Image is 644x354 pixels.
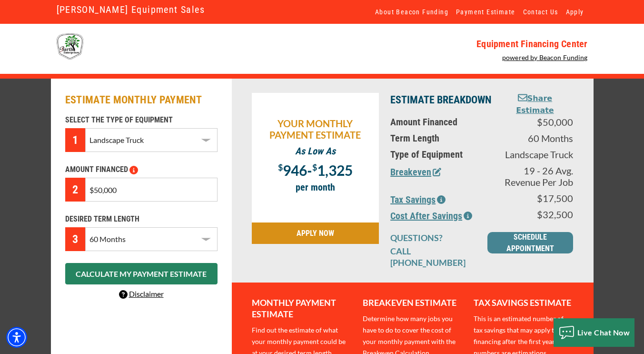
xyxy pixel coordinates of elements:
p: YOUR MONTHLY PAYMENT ESTIMATE [257,118,375,141]
a: APPLY NOW [252,223,379,244]
span: Live Chat Now [577,328,630,337]
a: SCHEDULE APPOINTMENT [487,232,573,253]
div: 1 [65,128,86,152]
p: Term Length [390,132,492,144]
a: [PERSON_NAME] Equipment Sales [57,1,205,18]
a: powered by Beacon Funding - open in a new tab [502,53,588,61]
p: DESIRED TERM LENGTH [65,213,218,225]
button: Cost After Savings [390,209,472,223]
button: Tax Savings [390,192,446,207]
span: 946 [283,162,307,179]
span: $ [312,162,317,172]
p: BREAKEVEN ESTIMATE [363,297,462,308]
div: 3 [65,227,86,251]
p: Type of Equipment [390,149,492,160]
div: Accessibility Menu [6,327,27,348]
button: CALCULATE MY PAYMENT ESTIMATE [65,263,218,284]
input: $ [85,178,217,202]
h2: ESTIMATE MONTHLY PAYMENT [65,93,218,107]
p: 60 Months [504,132,573,144]
p: ESTIMATE BREAKDOWN [390,93,492,107]
button: Live Chat Now [554,318,635,347]
p: QUESTIONS? [390,232,476,243]
p: $17,500 [504,192,573,204]
p: As Low As [257,145,375,157]
span: $ [278,162,283,172]
p: Equipment Financing Center [328,38,588,50]
p: $50,000 [504,116,573,128]
a: Disclaimer [119,289,164,298]
p: - [257,162,375,177]
p: SELECT THE TYPE OF EQUIPMENT [65,114,218,126]
p: AMOUNT FINANCED [65,164,218,175]
img: logo [57,33,84,60]
p: Amount Financed [390,116,492,128]
div: 2 [65,178,86,202]
p: CALL [PHONE_NUMBER] [390,245,476,268]
p: $32,500 [504,209,573,220]
button: Share Estimate [504,93,566,116]
p: 19 - 26 Avg. Revenue Per Job [504,165,573,188]
button: Breakeven [390,165,441,179]
p: per month [257,182,375,193]
p: MONTHLY PAYMENT ESTIMATE [252,297,351,320]
span: 1,325 [317,162,353,179]
p: TAX SAVINGS ESTIMATE [474,297,573,308]
p: Landscape Truck [504,149,573,160]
